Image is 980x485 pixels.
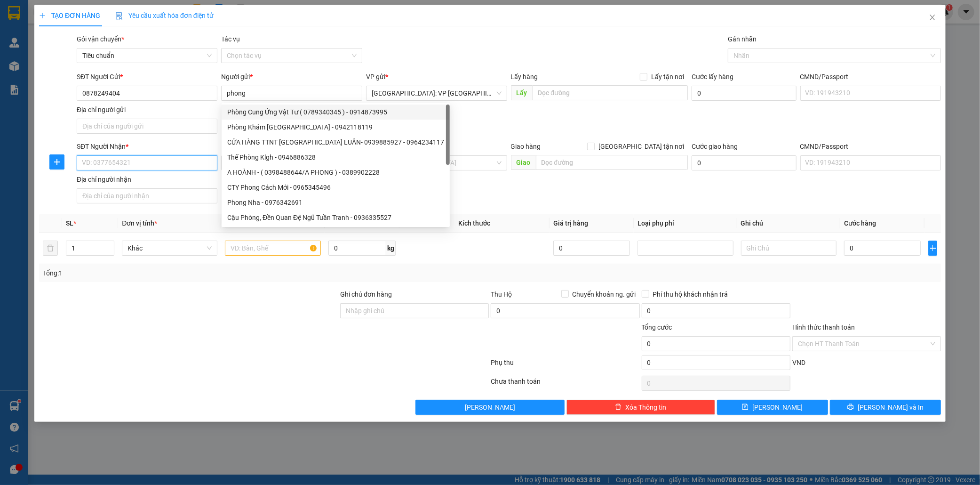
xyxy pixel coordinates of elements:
[386,241,396,256] span: kg
[122,219,157,227] span: Đơn vị tính
[4,20,72,37] span: [PHONE_NUMBER]
[222,195,450,210] div: Phong Nha - 0976342691
[222,105,450,120] div: Phòng Cung Ứng Vật Tư ( 0789340345 ) - 0914873995
[77,35,124,43] span: Gói vận chuyển
[800,72,941,82] div: CMND/Passport
[222,180,450,195] div: CTY Phong Cách Mới - 0965345496
[39,12,100,19] span: TẠO ĐƠN HÀNG
[366,72,507,82] div: VP gửi
[43,268,378,278] div: Tổng: 1
[491,291,512,298] span: Thu Hộ
[490,376,641,393] div: Chưa thanh toán
[800,141,941,152] div: CMND/Passport
[222,165,450,180] div: A HOÀNH - ( 0398488644/A PHONG ) - 0389902228
[66,4,190,17] strong: PHIẾU DÁN LÊN HÀNG
[221,35,240,43] label: Tác vụ
[77,174,218,185] div: Địa chỉ người nhận
[465,402,515,412] span: [PERSON_NAME]
[222,135,450,150] div: CỬA HÀNG TTNT LA PHONG THÀNH LUÂN- 0939885927 - 0964234117
[792,359,805,366] span: VND
[511,85,533,100] span: Lấy
[77,72,218,82] div: SĐT Người Gửi
[4,50,143,63] span: Mã đơn: VPTX1508250008
[928,241,937,256] button: plus
[929,244,937,252] span: plus
[227,197,444,208] div: Phong Nha - 0976342691
[615,404,621,411] span: delete
[858,402,924,412] span: [PERSON_NAME] và In
[340,291,392,298] label: Ghi chú đơn hàng
[692,155,797,170] input: Cước giao hàng
[227,152,444,162] div: Thế Phòng Klgh - 0946886328
[77,188,218,203] input: Địa chỉ của người nhận
[830,400,941,415] button: printer[PERSON_NAME] và In
[511,73,538,81] span: Lấy hàng
[737,214,840,233] th: Ghi chú
[115,12,123,20] img: icon
[227,107,444,117] div: Phòng Cung Ứng Vật Tư ( 0789340345 ) - 0914873995
[741,241,837,256] input: Ghi Chú
[415,400,564,415] button: [PERSON_NAME]
[4,65,59,73] span: 11:31:23 [DATE]
[227,122,444,132] div: Phòng Khám [GEOGRAPHIC_DATA] - 0942118119
[692,73,733,81] label: Cước lấy hàng
[717,400,828,415] button: save[PERSON_NAME]
[919,5,946,31] button: Close
[340,303,489,318] input: Ghi chú đơn hàng
[26,20,50,28] strong: CSKH:
[536,155,688,170] input: Dọc đường
[692,143,738,150] label: Cước giao hàng
[66,219,73,227] span: SL
[222,120,450,135] div: Phòng Khám Bắc Việt - 0942118119
[127,241,212,255] span: Khác
[647,72,688,82] span: Lấy tận nơi
[74,20,188,37] span: CÔNG TY TNHH CHUYỂN PHÁT NHANH BẢO AN
[792,323,855,331] label: Hình thức thanh toán
[847,404,854,411] span: printer
[227,137,444,147] div: CỬA HÀNG TTNT [GEOGRAPHIC_DATA] LUÂN- 0939885927 - 0964234117
[929,14,936,21] span: close
[752,402,803,412] span: [PERSON_NAME]
[49,154,64,170] button: plus
[844,219,876,227] span: Cước hàng
[50,158,64,166] span: plus
[649,289,732,299] span: Phí thu hộ khách nhận trả
[39,12,46,19] span: plus
[77,119,218,134] input: Địa chỉ của người gửi
[221,72,362,82] div: Người gửi
[595,141,688,152] span: [GEOGRAPHIC_DATA] tận nơi
[77,141,218,152] div: SĐT Người Nhận
[227,212,444,223] div: Cậu Phòng, Đền Quan Đệ Ngũ Tuần Tranh - 0936335527
[490,357,641,374] div: Phụ thu
[222,210,450,225] div: Cậu Phòng, Đền Quan Đệ Ngũ Tuần Tranh - 0936335527
[227,182,444,193] div: CTY Phong Cách Mới - 0965345496
[225,241,320,256] input: VD: Bàn, Ghế
[553,241,630,256] input: 0
[553,219,588,227] span: Giá trị hàng
[728,35,757,43] label: Gán nhãn
[533,85,688,100] input: Dọc đường
[511,143,541,150] span: Giao hàng
[115,12,214,19] span: Yêu cầu xuất hóa đơn điện tử
[222,150,450,165] div: Thế Phòng Klgh - 0946886328
[625,402,666,412] span: Xóa Thông tin
[372,86,502,100] span: Hà Nội: VP Quận Thanh Xuân
[43,241,58,256] button: delete
[566,400,715,415] button: deleteXóa Thông tin
[642,323,672,331] span: Tổng cước
[569,289,640,299] span: Chuyển khoản ng. gửi
[82,48,212,63] span: Tiêu chuẩn
[77,105,218,115] div: Địa chỉ người gửi
[227,167,444,178] div: A HOÀNH - ( 0398488644/A PHONG ) - 0389902228
[459,219,491,227] span: Kích thước
[511,155,536,170] span: Giao
[634,214,737,233] th: Loại phụ phí
[742,404,749,411] span: save
[692,86,797,101] input: Cước lấy hàng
